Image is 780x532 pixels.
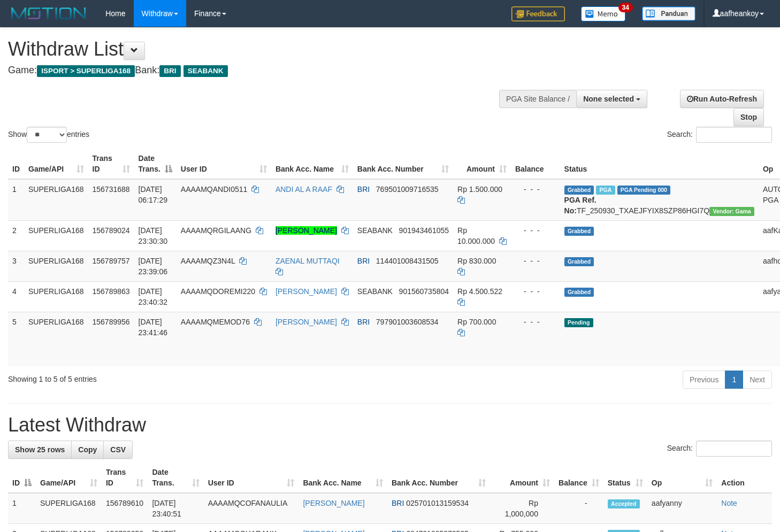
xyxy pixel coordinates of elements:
[8,149,24,179] th: ID
[8,312,24,366] td: 5
[457,257,496,265] span: Rp 830.000
[515,256,556,266] div: - - -
[683,371,725,389] a: Previous
[457,287,502,296] span: Rp 4.500.522
[399,226,449,235] span: Copy 901943461055 to clipboard
[8,65,509,76] h4: Game: Bank:
[36,493,102,524] td: SUPERLIGA168
[93,226,130,235] span: 156789024
[27,127,67,143] select: Showentries
[88,149,134,179] th: Trans ID: activate to sort column ascending
[357,318,370,326] span: BRI
[406,499,469,507] span: Copy 025701013159534 to clipboard
[353,149,453,179] th: Bank Acc. Number: activate to sort column ascending
[733,108,764,126] a: Stop
[24,220,88,251] td: SUPERLIGA168
[576,90,647,108] button: None selected
[564,257,594,266] span: Grabbed
[680,90,764,108] a: Run Auto-Refresh
[457,226,495,245] span: Rp 10.000.000
[276,287,337,296] a: [PERSON_NAME]
[24,281,88,312] td: SUPERLIGA168
[453,149,511,179] th: Amount: activate to sort column ascending
[139,185,168,204] span: [DATE] 06:17:29
[511,149,560,179] th: Balance
[596,186,615,195] span: Marked by aafromsomean
[110,445,126,454] span: CSV
[743,371,772,389] a: Next
[560,149,759,179] th: Status
[357,226,393,235] span: SEABANK
[8,281,24,312] td: 4
[159,65,180,77] span: BRI
[8,127,89,143] label: Show entries
[618,3,633,12] span: 34
[78,445,97,454] span: Copy
[357,257,370,265] span: BRI
[392,499,404,507] span: BRI
[667,127,772,143] label: Search:
[37,65,135,77] span: ISPORT > SUPERLIGA168
[271,149,353,179] th: Bank Acc. Name: activate to sort column ascending
[376,257,439,265] span: Copy 114401008431505 to clipboard
[499,90,576,108] div: PGA Site Balance /
[583,95,634,103] span: None selected
[647,493,717,524] td: aafyanny
[8,493,36,524] td: 1
[603,462,647,493] th: Status: activate to sort column ascending
[93,287,130,296] span: 156789863
[8,369,317,384] div: Showing 1 to 5 of 5 entries
[647,462,717,493] th: Op: activate to sort column ascending
[8,5,89,21] img: MOTION_logo.png
[511,6,565,21] img: Feedback.jpg
[181,226,251,235] span: AAAAMQRGILAANG
[134,149,177,179] th: Date Trans.: activate to sort column descending
[102,493,148,524] td: 156789610
[721,499,737,507] a: Note
[181,318,250,326] span: AAAAMQMEMOD76
[608,499,640,508] span: Accepted
[299,462,387,493] th: Bank Acc. Name: activate to sort column ascending
[709,207,754,216] span: Vendor URL: https://trx31.1velocity.biz
[102,462,148,493] th: Trans ID: activate to sort column ascending
[515,184,556,195] div: - - -
[399,287,449,296] span: Copy 901560735804 to clipboard
[181,185,248,194] span: AAAAMQANDI0511
[490,462,554,493] th: Amount: activate to sort column ascending
[276,226,337,235] a: [PERSON_NAME]
[8,441,72,459] a: Show 25 rows
[139,257,168,276] span: [DATE] 23:39:06
[8,251,24,281] td: 3
[490,493,554,524] td: Rp 1,000,000
[181,287,255,296] span: AAAAMQDOREMI220
[15,445,65,454] span: Show 25 rows
[103,441,133,459] a: CSV
[24,251,88,281] td: SUPERLIGA168
[564,318,593,327] span: Pending
[515,225,556,236] div: - - -
[181,257,235,265] span: AAAAMQZ3N4L
[8,38,509,60] h1: Withdraw List
[148,493,203,524] td: [DATE] 23:40:51
[717,462,772,493] th: Action
[564,227,594,236] span: Grabbed
[376,318,439,326] span: Copy 797901003608534 to clipboard
[276,257,340,265] a: ZAENAL MUTTAQI
[276,318,337,326] a: [PERSON_NAME]
[554,493,603,524] td: -
[515,317,556,327] div: - - -
[36,462,102,493] th: Game/API: activate to sort column ascending
[376,185,439,194] span: Copy 769501009716535 to clipboard
[642,6,695,21] img: panduan.png
[71,441,104,459] a: Copy
[564,186,594,195] span: Grabbed
[357,287,393,296] span: SEABANK
[457,318,496,326] span: Rp 700.000
[667,441,772,457] label: Search:
[303,499,364,507] a: [PERSON_NAME]
[204,462,299,493] th: User ID: activate to sort column ascending
[24,149,88,179] th: Game/API: activate to sort column ascending
[560,179,759,221] td: TF_250930_TXAEJFYIX8SZP86HGI7Q
[581,6,626,21] img: Button%20Memo.svg
[725,371,743,389] a: 1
